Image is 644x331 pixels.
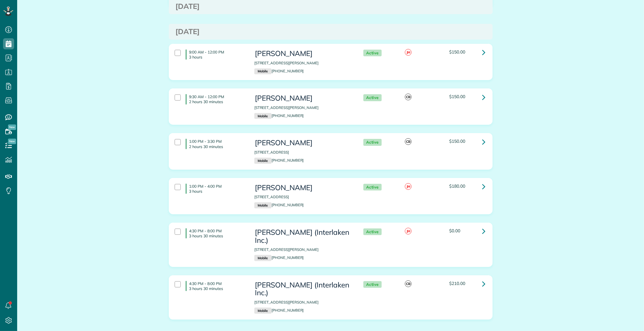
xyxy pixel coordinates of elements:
p: 2 hours 30 minutes [189,99,246,104]
h4: 4:30 PM - 8:00 PM [186,228,246,238]
span: JH [405,228,412,235]
p: [STREET_ADDRESS][PERSON_NAME] [254,300,352,305]
small: Mobile [254,202,271,208]
p: 3 hours [189,189,246,194]
a: Mobile[PHONE_NUMBER] [254,255,304,260]
span: JH [405,183,412,190]
h3: [PERSON_NAME] [254,94,352,102]
span: Active [363,184,382,191]
span: Active [363,139,382,146]
h3: [DATE] [176,2,486,10]
small: Mobile [254,255,271,261]
span: $180.00 [449,183,465,189]
h3: [PERSON_NAME] (Interlaken Inc.) [254,281,352,297]
a: Mobile[PHONE_NUMBER] [254,308,304,312]
p: 3 hours 30 minutes [189,286,246,291]
small: Mobile [254,113,271,119]
span: $150.00 [449,94,465,99]
span: JH [405,49,412,56]
p: [STREET_ADDRESS][PERSON_NAME] [254,105,352,110]
h3: [PERSON_NAME] [254,184,352,192]
a: Mobile[PHONE_NUMBER] [254,69,304,73]
small: Mobile [254,68,271,75]
p: 3 hours [189,55,246,60]
span: Active [363,50,382,57]
h4: 9:00 AM - 12:00 PM [186,50,246,60]
h3: [PERSON_NAME] (Interlaken Inc.) [254,228,352,244]
h4: 1:00 PM - 4:00 PM [186,184,246,194]
span: CB [405,138,412,145]
h4: 9:30 AM - 12:00 PM [186,94,246,104]
a: Mobile[PHONE_NUMBER] [254,203,304,207]
span: CB [405,94,412,100]
small: Mobile [254,308,271,314]
h4: 4:30 PM - 8:00 PM [186,281,246,291]
span: $150.00 [449,138,465,144]
h3: [PERSON_NAME] [254,50,352,58]
span: Active [363,228,382,235]
span: $0.00 [449,228,460,233]
p: [STREET_ADDRESS] [254,194,352,200]
span: New [8,139,16,144]
p: [STREET_ADDRESS][PERSON_NAME] [254,60,352,66]
span: $210.00 [449,281,465,286]
h3: [DATE] [176,28,486,36]
span: $150.00 [449,49,465,55]
h3: [PERSON_NAME] [254,139,352,147]
small: Mobile [254,158,271,164]
span: Active [363,281,382,288]
span: Active [363,94,382,101]
span: CB [405,281,412,287]
p: [STREET_ADDRESS] [254,150,352,155]
p: [STREET_ADDRESS][PERSON_NAME] [254,247,352,252]
h4: 1:00 PM - 3:30 PM [186,139,246,149]
p: 2 hours 30 minutes [189,144,246,149]
span: New [8,124,16,130]
a: Mobile[PHONE_NUMBER] [254,113,304,118]
p: 3 hours 30 minutes [189,233,246,238]
a: Mobile[PHONE_NUMBER] [254,158,304,162]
